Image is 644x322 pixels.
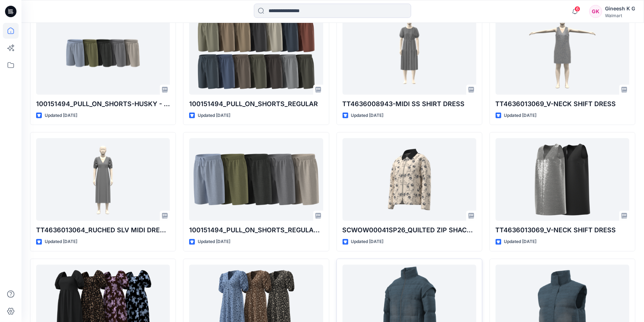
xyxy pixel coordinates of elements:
[343,225,476,235] p: SCWOW00041SP26_QUILTED ZIP SHACKET
[45,112,77,119] p: Updated [DATE]
[504,238,537,246] p: Updated [DATE]
[36,12,170,95] a: 100151494_PULL_ON_SHORTS-HUSKY - CHAMBRAY
[36,225,170,235] p: TT4636013064_RUCHED SLV MIDI DRESS-OPTION 2
[36,99,170,109] p: 100151494_PULL_ON_SHORTS-HUSKY - CHAMBRAY
[605,4,635,13] div: Gineesh K G
[496,225,629,235] p: TT4636013069_V-NECK SHIFT DRESS
[351,238,384,246] p: Updated [DATE]
[496,138,629,221] a: TT4636013069_V-NECK SHIFT DRESS
[189,99,323,109] p: 100151494_PULL_ON_SHORTS_REGULAR
[351,112,384,119] p: Updated [DATE]
[504,112,537,119] p: Updated [DATE]
[589,5,602,18] div: GK
[189,138,323,221] a: 100151494_PULL_ON_SHORTS_REGULAR_Chambray
[45,238,77,246] p: Updated [DATE]
[189,12,323,95] a: 100151494_PULL_ON_SHORTS_REGULAR
[198,238,230,246] p: Updated [DATE]
[575,6,580,12] span: 6
[343,99,476,109] p: TT4636008943-MIDI SS SHIRT DRESS
[36,138,170,221] a: TT4636013064_RUCHED SLV MIDI DRESS-OPTION 2
[189,225,323,235] p: 100151494_PULL_ON_SHORTS_REGULAR_Chambray
[605,13,635,18] div: Walmart
[496,12,629,95] a: TT4636013069_V-NECK SHIFT DRESS
[343,138,476,221] a: SCWOW00041SP26_QUILTED ZIP SHACKET
[496,99,629,109] p: TT4636013069_V-NECK SHIFT DRESS
[198,112,230,119] p: Updated [DATE]
[343,12,476,95] a: TT4636008943-MIDI SS SHIRT DRESS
